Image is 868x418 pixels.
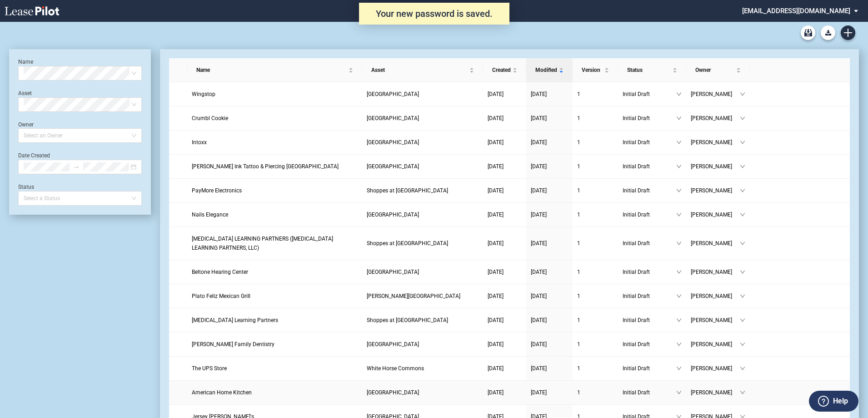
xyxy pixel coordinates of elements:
span: Crumbl Cookie [192,115,228,121]
span: [DATE] [531,269,547,275]
a: Plato Feliz Mexican Grill [192,292,358,301]
span: Initial Draft [623,162,676,171]
a: 1 [577,316,614,325]
a: [DATE] [531,364,568,373]
span: Initial Draft [623,292,676,301]
span: 1 [577,115,580,121]
a: 1 [577,114,614,123]
span: [DATE] [531,293,547,299]
a: [DATE] [531,239,568,248]
span: Initial Draft [623,316,676,325]
span: down [740,317,745,323]
a: [PERSON_NAME] Family Dentistry [192,340,358,349]
span: Mountainview Plaza [367,91,419,97]
a: [PERSON_NAME][GEOGRAPHIC_DATA] [367,292,479,301]
span: [PERSON_NAME] [691,114,740,123]
a: 1 [577,267,614,277]
span: down [676,390,682,395]
span: [DATE] [488,365,504,372]
span: [DATE] [531,212,547,218]
th: Modified [526,58,573,82]
span: Initial Draft [623,186,676,195]
a: [DATE] [531,186,568,195]
a: [DATE] [488,162,522,171]
span: 1 [577,240,580,247]
span: down [676,342,682,347]
span: down [676,317,682,323]
span: [PERSON_NAME] [691,316,740,325]
a: [DATE] [488,114,522,123]
a: [GEOGRAPHIC_DATA] [367,267,479,277]
a: 1 [577,186,614,195]
label: Name [18,59,33,65]
a: 1 [577,292,614,301]
span: [DATE] [488,240,504,247]
span: [DATE] [531,187,547,194]
span: swap-right [73,164,80,170]
th: Name [187,58,362,82]
span: 1 [577,317,580,323]
a: 1 [577,90,614,99]
span: Autism Learning Partners [192,317,278,323]
a: Wingstop [192,90,358,99]
span: [DATE] [488,115,504,121]
a: [GEOGRAPHIC_DATA] [367,388,479,397]
span: down [676,366,682,371]
label: Owner [18,121,34,128]
span: [PERSON_NAME] [691,340,740,349]
span: Status [627,65,671,75]
span: Pavilions Shopping Center [367,341,419,347]
a: [MEDICAL_DATA] LEARNING PARTNERS ([MEDICAL_DATA] LEARNING PARTNERS, LLC) [192,234,358,252]
a: Intoxx [192,138,358,147]
a: [GEOGRAPHIC_DATA] [367,114,479,123]
span: [PERSON_NAME] [691,239,740,248]
th: Version [573,58,618,82]
th: Asset [362,58,483,82]
span: [DATE] [531,341,547,347]
span: down [740,390,745,395]
span: [PERSON_NAME] [691,162,740,171]
a: Shoppes at [GEOGRAPHIC_DATA] [367,186,479,195]
span: down [676,116,682,121]
a: [GEOGRAPHIC_DATA] [367,138,479,147]
span: [DATE] [531,317,547,323]
th: Owner [686,58,750,82]
span: Intoxx [192,139,207,146]
a: White Horse Commons [367,364,479,373]
a: Download Blank Form [821,25,835,40]
th: Created [483,58,526,82]
span: Coral Island Shopping Center [367,389,419,396]
span: [DATE] [488,341,504,347]
th: Status [618,58,686,82]
span: down [740,366,745,371]
a: [DATE] [531,316,568,325]
a: 1 [577,162,614,171]
span: White Horse Commons [367,365,424,372]
span: Shoppes at Garner [367,317,448,323]
span: down [676,293,682,299]
span: Initial Draft [623,239,676,248]
span: down [676,164,682,169]
span: Initial Draft [623,210,676,219]
a: 1 [577,239,614,248]
span: Initial Draft [623,114,676,123]
a: Beltone Hearing Center [192,267,358,277]
a: [MEDICAL_DATA] Learning Partners [192,316,358,325]
span: Cleopatra Ink Tattoo & Piercing Atlanta [192,163,339,170]
span: 1 [577,269,580,275]
span: [DATE] [488,187,504,194]
a: [DATE] [531,388,568,397]
a: The UPS Store [192,364,358,373]
span: to [73,164,80,170]
a: 1 [577,340,614,349]
a: [DATE] [531,162,568,171]
span: Beltone Hearing Center [192,269,248,275]
a: [DATE] [488,267,522,277]
span: [DATE] [488,139,504,146]
span: [PERSON_NAME] [691,364,740,373]
span: 1 [577,293,580,299]
span: [PERSON_NAME] [691,388,740,397]
a: [DATE] [488,388,522,397]
span: down [676,269,682,275]
span: Modified [535,65,557,75]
